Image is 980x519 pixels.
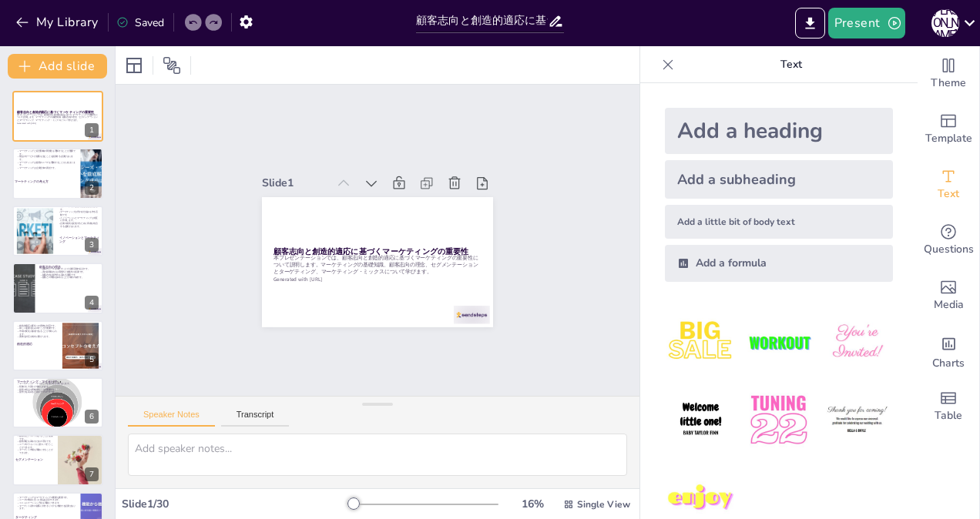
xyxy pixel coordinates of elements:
img: 6.jpeg [821,384,893,456]
div: https://cdn.sendsteps.com/images/logo/sendsteps_logo_white.pnghttps://cdn.sendsteps.com/images/lo... [12,263,103,313]
p: 顧客の視点を理解することが重要です。 [17,388,99,391]
img: 5.jpeg [743,384,814,456]
div: Add a little bit of body text [665,205,893,239]
span: Charts [932,355,965,372]
p: マーケティングは売れる仕組みを作る活動です。 [58,211,99,216]
p: 顧客志向の理念 [39,265,99,270]
strong: 顧客志向と創造的適応に基づくマーケティングの重要性 [17,110,94,114]
div: 3 [85,238,99,252]
p: 競争力を高めるためのアプローチです。 [17,391,99,394]
div: Add text boxes [918,157,979,213]
div: Slide 1 [262,176,327,190]
button: Present [828,8,905,39]
p: 顧客志向は競争力を高める要素です。 [39,273,99,276]
p: マーケティングと経営戦略の関係性を理解することが重要です。 [17,149,76,155]
p: マーケティングの考え方 [15,179,74,184]
p: ターゲット以外の顧客に対するリスクを考慮する必要があります。 [17,504,76,510]
p: 新しい需要を生み出すことが重要です。 [17,326,58,330]
p: ターゲット市場を明確にすることができます。 [17,449,53,454]
div: https://cdn.sendsteps.com/images/logo/sendsteps_logo_white.pnghttps://cdn.sendsteps.com/images/lo... [12,148,103,199]
p: ニーズやウォンツに基づいて行うことができます。 [17,444,53,449]
p: コミュニケーション方法を明確にできます。 [17,501,76,504]
button: Export to PowerPoint [795,8,825,39]
p: ニーズや嗜好に合った製品を設計できます。 [17,498,76,501]
strong: 顧客志向と創造的適応に基づくマーケティングの重要性 [274,246,468,257]
div: Saved [116,15,164,30]
p: 企業の成長を促進するために両者を統合する必要があります。 [58,222,99,227]
button: Add slide [8,54,107,79]
div: 6 [85,410,99,424]
div: [PERSON_NAME] [931,9,959,37]
p: Text [680,46,902,83]
p: 本プレゼンテーションでは、顧客志向と創造的適応に基づくマーケティングの重要性について説明します。マーケティングの基礎知識、顧客志向の理念、セグメンテーションとターゲティング、マーケティング・ミッ... [274,253,482,275]
div: Change the overall theme [918,46,979,102]
div: Slide 1 / 30 [122,497,351,511]
div: 7 [85,467,99,481]
img: 4.jpeg [665,384,737,456]
div: Add charts and graphs [918,323,979,379]
span: Table [935,407,962,424]
img: 1.jpeg [665,306,737,378]
div: Get real-time input from your audience [918,213,979,268]
p: イノベーションとマーケティングは相互に作用します。 [58,216,99,222]
div: Layout [122,53,146,78]
span: Template [925,130,972,147]
p: Generated with [URL] [274,275,482,282]
p: Generated with [URL] [17,122,99,125]
div: Add images, graphics, shapes or video [918,268,979,323]
button: My Library [12,10,105,35]
p: 顧客満足を高めるための手法です。 [17,440,53,444]
span: Theme [931,75,966,92]
p: 柔軟な対応が成功に繋がります。 [17,335,58,338]
button: [PERSON_NAME] [931,8,959,39]
p: イノベーションは競争優位をもたらします。 [58,205,99,210]
p: マーケティングは顧客のニーズを理解することから始まります。 [17,160,76,166]
img: 3.jpeg [821,306,893,378]
img: 2.jpeg [743,306,814,378]
div: Add a table [918,379,979,434]
button: Transcript [221,410,290,427]
div: https://cdn.sendsteps.com/images/logo/sendsteps_logo_white.pnghttps://cdn.sendsteps.com/images/lo... [12,91,103,142]
button: Speaker Notes [128,410,215,427]
div: 2 [85,181,99,195]
div: 7 [12,434,103,485]
p: ターゲティングはマーケティングの重要な要素です。 [17,496,76,499]
div: 4 [85,296,99,310]
p: 本プレゼンテーションでは、顧客志向と創造的適応に基づくマーケティングの重要性について説明します。マーケティングの基礎知識、顧客志向の理念、セグメンテーションとターゲティング、マーケティング・ミッ... [17,113,99,122]
div: 16 % [514,497,551,511]
span: Position [163,56,181,75]
input: Insert title [416,10,548,32]
span: Media [934,296,964,313]
div: Add a formula [665,245,893,282]
div: Add ready made slides [918,102,979,157]
span: Questions [924,241,974,258]
span: Text [938,186,959,203]
p: 市場の変化に敏感であることが求められます。 [17,330,58,335]
span: Single View [577,498,630,511]
p: 顧客のニーズを満たすことが企業活動の起点です。 [39,268,99,271]
div: https://cdn.sendsteps.com/images/logo/sendsteps_logo_white.pnghttps://cdn.sendsteps.com/images/lo... [12,206,103,256]
p: 製品やサービスが顧客を生むことを認識する必要があります。 [17,155,76,160]
div: 1 [85,123,99,137]
p: 顧客をセグメント化することが重要です。 [17,435,53,440]
p: 顧客との関係を深めることが成功の鍵です。 [39,276,99,280]
p: マーケティング・マイオピア [17,380,99,384]
div: https://cdn.sendsteps.com/images/logo/sendsteps_logo_white.pnghttps://cdn.sendsteps.com/images/lo... [12,320,103,371]
div: 5 [85,353,99,367]
p: 創造的適応は変化への柔軟な対応です。 [17,324,58,327]
div: Add a heading [665,108,893,154]
p: 創造的適応 [17,342,58,347]
p: イノベーションとマーケティング [59,236,100,244]
div: https://cdn.sendsteps.com/images/logo/sendsteps_logo_white.pnghttps://cdn.sendsteps.com/images/lo... [12,377,103,428]
p: 想像力と大胆さが求められます。 [17,385,99,388]
div: Add a subheading [665,160,893,199]
p: マーケティング・マイオピアを避ける必要があります。 [17,383,99,386]
p: マーケティングは企業全体の責任です。 [17,166,76,169]
p: 真の顧客指向には洞察力と創造性が必要です。 [39,271,99,274]
p: セグメンテーション [15,458,52,463]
